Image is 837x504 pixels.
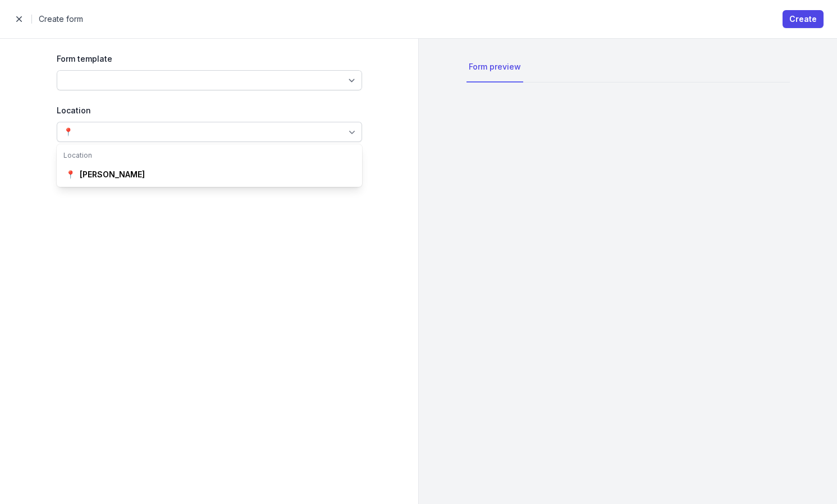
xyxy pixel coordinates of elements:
[466,52,523,83] div: Form preview
[66,169,75,180] div: 📍
[789,12,817,26] span: Create
[63,125,73,139] div: 📍
[39,12,769,26] h2: Create form
[57,104,362,117] div: Location
[57,52,362,66] div: Form template
[63,151,355,160] div: Location
[783,10,824,28] button: Create
[80,169,145,180] div: [PERSON_NAME]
